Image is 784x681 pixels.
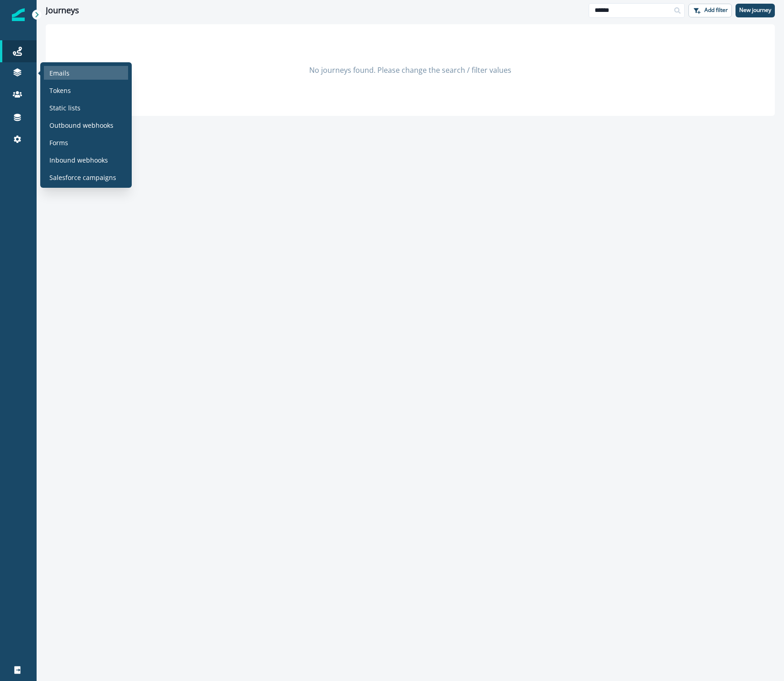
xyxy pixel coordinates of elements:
[49,86,71,95] p: Tokens
[704,7,728,13] p: Add filter
[49,138,68,147] p: Forms
[49,120,113,130] p: Outbound webhooks
[44,153,128,167] a: Inbound webhooks
[44,101,128,114] a: Static lists
[49,173,116,182] p: Salesforce campaigns
[736,4,775,17] button: New journey
[46,5,79,16] h1: Journeys
[49,103,81,113] p: Static lists
[46,24,775,116] div: No journeys found. Please change the search / filter values
[44,118,128,132] a: Outbound webhooks
[49,68,70,78] p: Emails
[49,155,108,165] p: Inbound webhooks
[44,136,128,149] a: Forms
[12,8,25,21] img: Inflection
[44,83,128,97] a: Tokens
[739,7,771,13] p: New journey
[688,4,732,17] button: Add filter
[44,66,128,80] a: Emails
[44,170,128,184] a: Salesforce campaigns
